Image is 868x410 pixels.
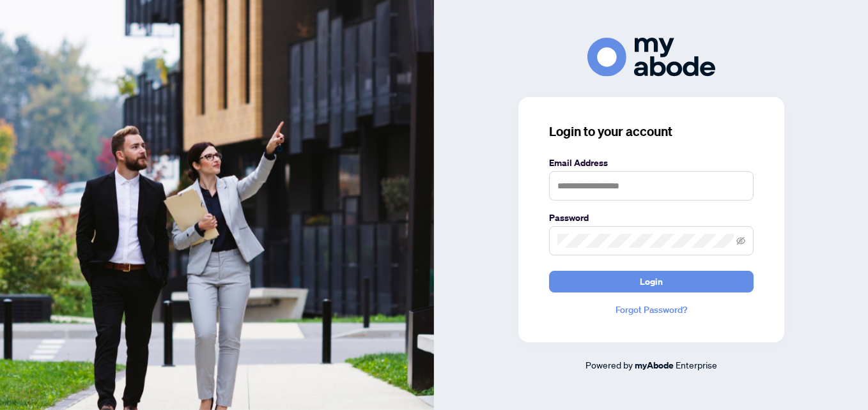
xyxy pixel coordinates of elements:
label: Email Address [549,156,754,170]
span: eye-invisible [736,236,745,245]
span: Powered by [585,359,633,370]
span: Enterprise [676,359,717,370]
a: Forgot Password? [549,303,754,317]
button: Login [549,271,754,292]
label: Password [549,211,754,225]
span: Login [640,271,663,292]
img: ma-logo [587,38,715,77]
a: myAbode [635,358,674,372]
h3: Login to your account [549,123,754,140]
